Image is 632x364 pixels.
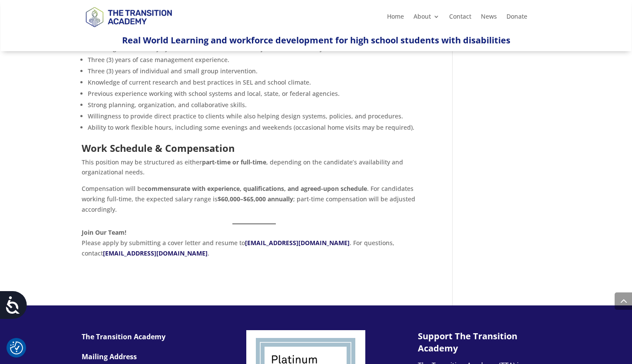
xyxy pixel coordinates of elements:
[418,330,544,359] h3: Support The Transition Academy
[82,352,137,361] strong: Mailing Address
[414,13,440,23] a: About
[202,158,266,166] strong: part-time or full-time
[387,13,404,23] a: Home
[82,228,126,236] strong: Join Our Team!
[88,88,427,99] li: Previous experience working with school systems and local, state, or federal agencies.
[218,195,293,203] strong: $60,000–$65,000 annually
[506,13,527,23] a: Donate
[245,239,350,247] a: [EMAIL_ADDRESS][DOMAIN_NAME]
[449,13,471,23] a: Contact
[122,34,510,46] span: Real World Learning and workforce development for high school students with disabilities
[481,13,497,23] a: News
[103,249,208,257] a: [EMAIL_ADDRESS][DOMAIN_NAME]
[82,26,175,34] a: Logo-Noticias
[10,341,23,354] img: Revisit consent button
[145,184,367,193] strong: commensurate with experience, qualifications, and agreed-upon schedule
[88,111,427,122] li: Willingness to provide direct practice to clients while also helping design systems, policies, an...
[82,157,427,184] p: This position may be structured as either , depending on the candidate’s availability and organiz...
[82,141,235,154] strong: Work Schedule & Compensation
[88,66,427,77] li: Three (3) years of individual and small group intervention.
[82,227,427,258] p: Please apply by submitting a cover letter and resume to . For questions, contact .
[82,184,427,220] p: Compensation will be . For candidates working full-time, the expected salary range is ; part-time...
[88,77,427,88] li: Knowledge of current research and best practices in SEL and school climate.
[88,122,427,133] li: Ability to work flexible hours, including some evenings and weekends (occasional home visits may ...
[88,99,427,111] li: Strong planning, organization, and collaborative skills.
[82,332,165,341] strong: The Transition Academy
[10,341,23,354] button: Cookie Settings
[88,54,427,66] li: Three (3) years of case management experience.
[82,1,175,32] img: TTA Brand_TTA Primary Logo_Horizontal_Light BG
